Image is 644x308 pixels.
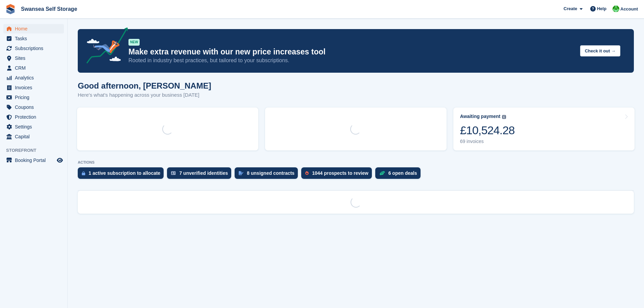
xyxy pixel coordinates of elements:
[3,53,64,63] a: menu
[78,91,211,99] p: Here's what's happening across your business [DATE]
[15,132,55,141] span: Capital
[247,170,294,176] div: 8 unsigned contracts
[15,63,55,73] span: CRM
[3,63,64,73] a: menu
[3,44,64,53] a: menu
[305,171,309,175] img: prospect-51fa495bee0391a8d652442698ab0144808aea92771e9ea1ae160a38d050c398.svg
[460,123,515,137] div: £10,524.28
[235,167,301,182] a: 8 unsigned contracts
[3,34,64,43] a: menu
[15,44,55,53] span: Subscriptions
[597,5,606,12] span: Help
[301,167,375,182] a: 1044 prospects to review
[82,171,85,175] img: active_subscription_to_allocate_icon-d502201f5373d7db506a760aba3b589e785aa758c864c3986d89f69b8ff3...
[613,5,619,12] img: Andrew Robbins
[15,112,55,122] span: Protection
[3,122,64,132] a: menu
[3,73,64,82] a: menu
[15,24,55,33] span: Home
[580,45,620,56] button: Check it out →
[171,171,176,175] img: verify_identity-adf6edd0f0f0b5bbfe63781bf79b02c33cf7c696d77639b501bdc392416b5a36.svg
[179,170,228,176] div: 7 unverified identities
[312,170,368,176] div: 1044 prospects to review
[15,122,55,132] span: Settings
[375,167,424,182] a: 6 open deals
[460,114,501,119] div: Awaiting payment
[3,83,64,92] a: menu
[3,93,64,102] a: menu
[239,171,243,175] img: contract_signature_icon-13c848040528278c33f63329250d36e43548de30e8caae1d1a13099fd9432cc5.svg
[128,57,575,64] p: Rooted in industry best practices, but tailored to your subscriptions.
[18,3,80,15] a: Swansea Self Storage
[6,147,67,154] span: Storefront
[128,47,575,57] p: Make extra revenue with our new price increases tool
[78,160,634,165] p: ACTIONS
[5,4,16,14] img: stora-icon-8386f47178a22dfd0bd8f6a31ec36ba5ce8667c1dd55bd0f319d3a0aa187defe.svg
[15,83,55,92] span: Invoices
[3,112,64,122] a: menu
[15,34,55,43] span: Tasks
[128,39,140,46] div: NEW
[15,156,55,165] span: Booking Portal
[453,108,635,150] a: Awaiting payment £10,524.28 69 invoices
[379,171,385,175] img: deal-1b604bf984904fb50ccaf53a9ad4b4a5d6e5aea283cecdc64d6e3604feb123c2.svg
[15,53,55,63] span: Sites
[502,115,506,119] img: icon-info-grey-7440780725fd019a000dd9b08b2336e03edf1995a4989e88bcd33f0948082b44.svg
[388,170,417,176] div: 6 open deals
[89,170,160,176] div: 1 active subscription to allocate
[81,27,128,66] img: price-adjustments-announcement-icon-8257ccfd72463d97f412b2fc003d46551f7dbcb40ab6d574587a9cd5c0d94...
[564,5,577,12] span: Create
[15,102,55,112] span: Coupons
[460,139,515,144] div: 69 invoices
[620,6,638,13] span: Account
[56,156,64,164] a: Preview store
[15,73,55,82] span: Analytics
[15,93,55,102] span: Pricing
[3,24,64,33] a: menu
[167,167,235,182] a: 7 unverified identities
[3,132,64,141] a: menu
[78,167,167,182] a: 1 active subscription to allocate
[3,156,64,165] a: menu
[78,81,211,90] h1: Good afternoon, [PERSON_NAME]
[3,102,64,112] a: menu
